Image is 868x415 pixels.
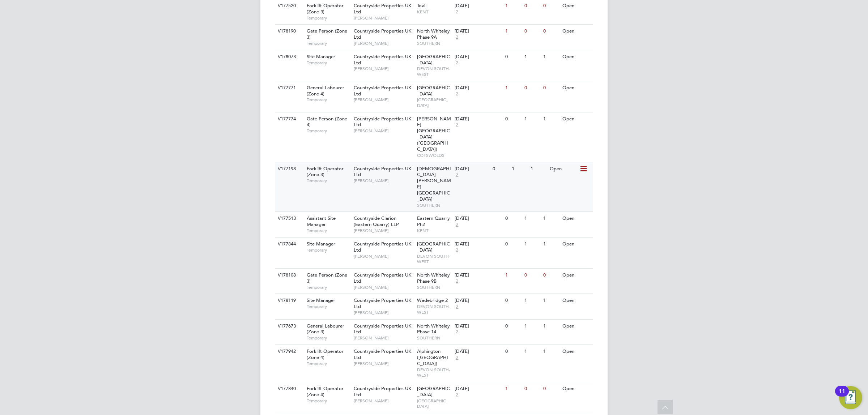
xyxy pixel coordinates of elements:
span: 2 [455,278,459,284]
span: Countryside Properties UK Ltd [354,385,411,398]
div: [DATE] [455,54,502,60]
div: V178119 [276,294,301,307]
span: [PERSON_NAME] [354,66,413,72]
span: North Whiteley Phase 14 [417,323,450,335]
span: Temporary [307,361,350,367]
div: 11 [839,391,845,401]
div: V177844 [276,238,301,251]
span: Alphington ([GEOGRAPHIC_DATA]) [417,348,448,367]
span: SOUTHERN [417,284,451,290]
div: [DATE] [455,85,502,91]
div: 1 [523,294,541,307]
span: 2 [455,91,459,97]
span: 2 [455,9,459,15]
div: Open [561,50,592,64]
span: Wadebridge 2 [417,297,448,303]
div: V177774 [276,112,301,126]
div: V177198 [276,162,301,176]
div: 0 [503,238,522,251]
div: 1 [541,320,560,333]
span: Eastern Quarry Ph2 [417,215,450,227]
span: Temporary [307,398,350,404]
div: 1 [503,382,522,395]
div: 1 [523,112,541,126]
span: Site Manager [307,54,335,60]
span: Temporary [307,128,350,134]
span: Temporary [307,335,350,341]
div: Open [561,269,592,282]
span: KENT [417,9,451,15]
span: Countryside Properties UK Ltd [354,323,411,335]
span: Countryside Properties UK Ltd [354,166,411,178]
span: Gate Person (Zone 3) [307,28,347,40]
span: Countryside Clarion (Eastern Quarry) LLP [354,215,399,227]
span: [PERSON_NAME] [354,97,413,103]
div: 0 [503,320,522,333]
span: Countryside Properties UK Ltd [354,348,411,360]
span: [GEOGRAPHIC_DATA] [417,398,451,409]
span: Temporary [307,15,350,21]
div: 1 [529,162,548,176]
span: 2 [455,392,459,398]
span: KENT [417,228,451,234]
span: 2 [455,122,459,128]
div: 1 [503,269,522,282]
span: DEVON SOUTH-WEST [417,367,451,378]
div: [DATE] [455,323,502,329]
span: Temporary [307,60,350,66]
div: V178190 [276,25,301,38]
div: Open [561,81,592,95]
div: Open [561,320,592,333]
div: [DATE] [455,166,489,172]
span: Countryside Properties UK Ltd [354,297,411,309]
div: 1 [541,294,560,307]
div: 1 [503,81,522,95]
span: Temporary [307,97,350,103]
span: Gate Person (Zone 3) [307,272,347,284]
span: Site Manager [307,241,335,247]
div: [DATE] [455,298,502,304]
span: [GEOGRAPHIC_DATA] [417,385,450,398]
div: 1 [541,212,560,225]
div: 0 [523,25,541,38]
span: Temporary [307,284,350,290]
span: [PERSON_NAME][GEOGRAPHIC_DATA] ([GEOGRAPHIC_DATA]) [417,116,451,152]
span: Tovil [417,3,426,9]
span: Site Manager [307,297,335,303]
span: [PERSON_NAME] [354,361,413,367]
div: 0 [523,382,541,395]
span: Countryside Properties UK Ltd [354,28,411,40]
span: Temporary [307,40,350,46]
span: [PERSON_NAME] [354,40,413,46]
button: Open Resource Center, 11 new notifications [839,386,862,409]
div: V177771 [276,81,301,95]
span: 2 [455,329,459,335]
span: Gate Person (Zone 4) [307,116,347,128]
div: [DATE] [455,28,502,34]
span: [GEOGRAPHIC_DATA] [417,241,450,253]
div: 0 [503,50,522,64]
span: [GEOGRAPHIC_DATA] [417,54,450,66]
span: Countryside Properties UK Ltd [354,3,411,15]
div: 1 [541,238,560,251]
div: 0 [503,212,522,225]
span: SOUTHERN [417,335,451,341]
span: Assistant Site Manager [307,215,336,227]
div: Open [561,382,592,395]
span: [PERSON_NAME] [354,335,413,341]
div: [DATE] [455,386,502,392]
div: 0 [523,269,541,282]
div: 0 [503,294,522,307]
div: 0 [541,81,560,95]
span: SOUTHERN [417,202,451,208]
span: General Labourer (Zone 3) [307,323,344,335]
span: 2 [455,247,459,253]
span: [PERSON_NAME] [354,253,413,259]
span: Temporary [307,247,350,253]
span: Forklift Operator (Zone 3) [307,166,344,178]
div: 0 [503,345,522,358]
div: 0 [491,162,510,176]
div: 1 [503,25,522,38]
div: 0 [541,269,560,282]
div: [DATE] [455,215,502,222]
